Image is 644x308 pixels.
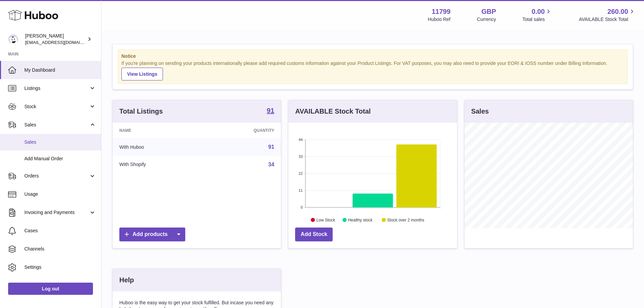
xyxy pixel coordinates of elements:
td: With Huboo [113,138,204,156]
span: 0.00 [532,7,545,16]
a: Add Stock [295,228,333,241]
h3: Total Listings [119,107,163,116]
strong: 11799 [432,7,451,16]
text: 0 [301,205,303,209]
h3: Sales [471,107,489,116]
text: Healthy stock [348,217,373,222]
a: 0.00 Total sales [522,7,552,23]
a: Add products [119,228,185,241]
strong: GBP [481,7,496,16]
td: With Shopify [113,156,204,173]
span: 260.00 [607,7,628,16]
span: My Dashboard [24,67,96,73]
text: Low Stock [316,217,335,222]
div: Huboo Ref [428,16,451,23]
a: 91 [267,107,274,115]
th: Quantity [204,123,281,138]
a: Log out [8,283,93,295]
strong: Notice [121,53,624,60]
span: Sales [24,122,89,128]
span: Stock [24,103,89,110]
span: Settings [24,264,96,270]
span: Invoicing and Payments [24,209,89,216]
a: 91 [268,144,275,150]
div: Currency [477,16,496,23]
text: 44 [299,138,303,142]
span: Orders [24,173,89,179]
h3: Help [119,276,134,285]
text: Stock over 2 months [387,217,424,222]
span: Total sales [522,16,552,23]
span: AVAILABLE Stock Total [579,16,636,23]
span: Usage [24,191,96,197]
span: Sales [24,139,96,145]
span: Channels [24,246,96,252]
text: 22 [299,171,303,175]
span: Cases [24,228,96,234]
text: 33 [299,155,303,159]
div: [PERSON_NAME] [25,33,86,46]
span: Listings [24,85,89,92]
a: View Listings [121,68,163,80]
a: 260.00 AVAILABLE Stock Total [579,7,636,23]
span: [EMAIL_ADDRESS][DOMAIN_NAME] [25,40,99,45]
text: 11 [299,188,303,192]
strong: 91 [267,107,274,114]
span: Add Manual Order [24,156,96,162]
div: If you're planning on sending your products internationally please add required customs informati... [121,60,624,80]
img: internalAdmin-11799@internal.huboo.com [8,34,18,44]
th: Name [113,123,204,138]
a: 34 [268,162,275,167]
h3: AVAILABLE Stock Total [295,107,371,116]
